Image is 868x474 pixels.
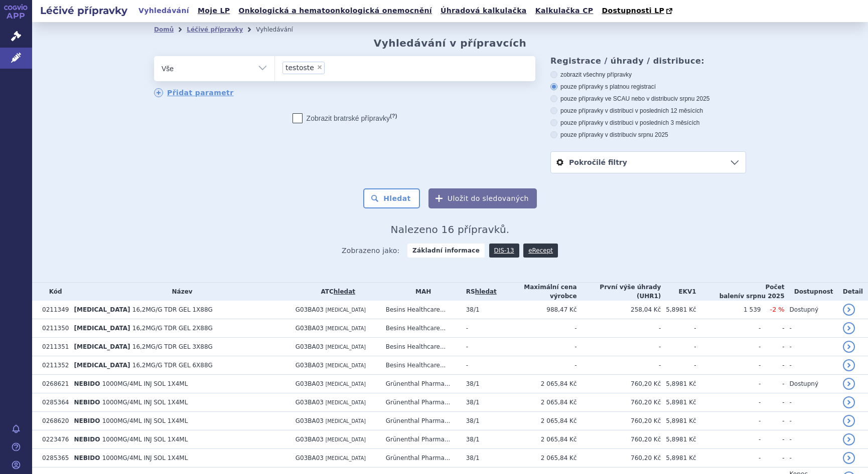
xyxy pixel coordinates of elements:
[599,4,677,18] a: Dostupnosti LP
[497,356,577,375] td: -
[102,417,188,424] span: 1000MG/4ML INJ SOL 1X4ML
[326,455,366,461] span: [MEDICAL_DATA]
[497,283,577,301] th: Maximální cena výrobce
[296,436,324,443] span: G03BA03
[577,430,661,449] td: 760,20 Kč
[785,356,838,375] td: -
[497,430,577,449] td: 2 065,84 Kč
[661,393,696,412] td: 5,8981 Kč
[37,301,69,319] td: 0211349
[696,301,761,319] td: 1 539
[532,4,597,18] a: Kalkulačka CP
[843,341,855,353] a: detail
[326,381,366,387] span: [MEDICAL_DATA]
[550,95,746,103] label: pouze přípravky ve SCAU nebo v distribuci
[381,283,461,301] th: MAH
[761,356,784,375] td: -
[577,412,661,430] td: 760,20 Kč
[132,343,213,350] span: 16,2MG/G TDR GEL 3X88G
[661,430,696,449] td: 5,8981 Kč
[577,319,661,338] td: -
[843,415,855,427] a: detail
[633,131,668,138] span: v srpnu 2025
[74,436,100,443] span: NEBIDO
[843,359,855,371] a: detail
[577,393,661,412] td: 760,20 Kč
[785,301,838,319] td: Dostupný
[550,107,746,115] label: pouze přípravky v distribuci v posledních 12 měsících
[293,113,397,123] label: Zobrazit bratrské přípravky
[843,452,855,464] a: detail
[761,375,784,393] td: -
[785,449,838,467] td: -
[135,4,192,18] a: Vyhledávání
[523,244,558,258] a: eRecept
[74,343,130,350] span: [MEDICAL_DATA]
[785,338,838,356] td: -
[661,319,696,338] td: -
[466,306,480,313] span: 38/1
[461,338,497,356] td: -
[326,344,366,350] span: [MEDICAL_DATA]
[497,301,577,319] td: 988,47 Kč
[843,396,855,408] a: detail
[74,417,100,424] span: NEBIDO
[235,4,435,18] a: Onkologická a hematoonkologická onemocnění
[381,430,461,449] td: Grünenthal Pharma...
[785,412,838,430] td: -
[551,152,746,173] a: Pokročilé filtry
[661,375,696,393] td: 5,8981 Kč
[785,319,838,338] td: -
[391,223,510,235] span: Nalezeno 16 přípravků.
[577,375,661,393] td: 760,20 Kč
[381,393,461,412] td: Grünenthal Pharma...
[37,319,69,338] td: 0211350
[74,454,100,461] span: NEBIDO
[102,399,188,406] span: 1000MG/4ML INJ SOL 1X4ML
[438,4,530,18] a: Úhradová kalkulačka
[550,119,746,127] label: pouze přípravky v distribuci v posledních 3 měsících
[843,322,855,334] a: detail
[550,71,746,79] label: zobrazit všechny přípravky
[74,399,100,406] span: NEBIDO
[74,325,130,332] span: [MEDICAL_DATA]
[326,326,366,331] span: [MEDICAL_DATA]
[843,304,855,316] a: detail
[296,399,324,406] span: G03BA03
[390,113,397,119] abbr: (?)
[696,283,785,301] th: Počet balení
[761,449,784,467] td: -
[381,301,461,319] td: Besins Healthcare...
[37,375,69,393] td: 0268621
[296,343,324,350] span: G03BA03
[497,393,577,412] td: 2 065,84 Kč
[381,356,461,375] td: Besins Healthcare...
[187,26,243,33] a: Léčivé přípravky
[661,356,696,375] td: -
[37,393,69,412] td: 0285364
[32,4,135,18] h2: Léčivé přípravky
[381,319,461,338] td: Besins Healthcare...
[326,363,366,368] span: [MEDICAL_DATA]
[466,417,480,424] span: 38/1
[132,362,213,369] span: 16,2MG/G TDR GEL 6X88G
[661,283,696,301] th: EKV1
[326,400,366,405] span: [MEDICAL_DATA]
[381,375,461,393] td: Grünenthal Pharma...
[696,319,761,338] td: -
[466,399,480,406] span: 38/1
[466,380,480,387] span: 38/1
[381,449,461,467] td: Grünenthal Pharma...
[381,338,461,356] td: Besins Healthcare...
[696,393,761,412] td: -
[374,37,527,49] h2: Vyhledávání v přípravcích
[740,293,784,300] span: v srpnu 2025
[334,288,355,295] a: hledat
[761,338,784,356] td: -
[461,319,497,338] td: -
[696,412,761,430] td: -
[577,449,661,467] td: 760,20 Kč
[37,283,69,301] th: Kód
[785,283,838,301] th: Dostupnost
[696,338,761,356] td: -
